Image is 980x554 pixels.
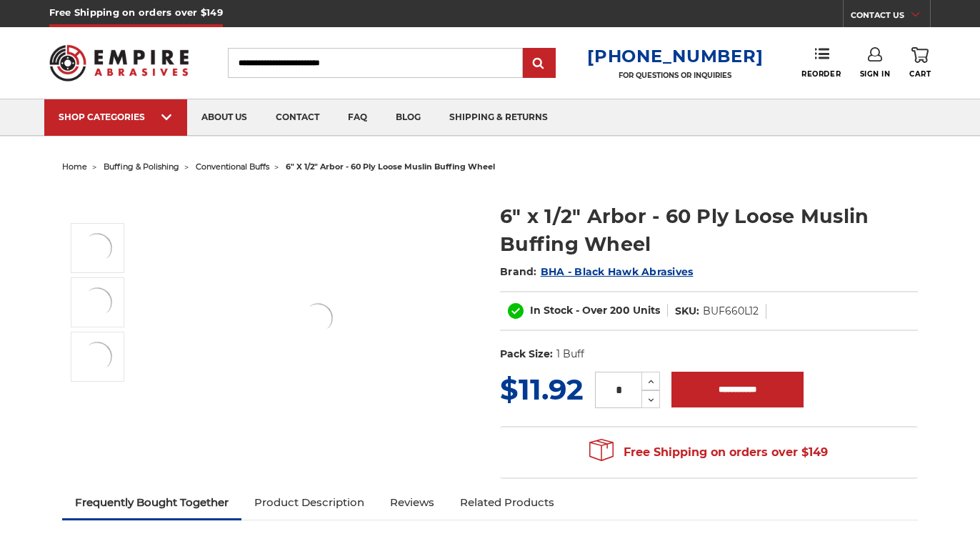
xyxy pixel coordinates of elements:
[587,46,763,66] a: [PHONE_NUMBER]
[587,71,763,80] p: FOR QUESTIONS OR INQUIRIES
[801,69,841,79] span: Reorder
[675,304,699,319] dt: SKU:
[62,487,241,518] a: Frequently Bought Together
[703,304,759,319] dd: BUF660L12
[286,162,495,172] span: 6" x 1/2" arbor - 60 ply loose muslin buffing wheel
[377,487,447,518] a: Reviews
[500,202,918,258] h1: 6" x 1/2" Arbor - 60 Ply Loose Muslin Buffing Wheel
[541,265,694,278] a: BHA - Black Hawk Abrasives
[801,47,841,78] a: Reorder
[633,304,660,317] span: Units
[447,487,567,518] a: Related Products
[261,99,334,136] a: contact
[435,99,562,136] a: shipping & returns
[610,304,630,317] span: 200
[381,99,435,136] a: blog
[556,347,584,362] dd: 1 Buff
[104,162,179,172] a: buffing & polishing
[576,304,607,317] span: - Over
[79,230,115,266] img: 6 inch thick 60 ply loose cotton buffing wheel
[860,69,891,79] span: Sign In
[334,99,381,136] a: faq
[500,347,553,362] dt: Pack Size:
[525,49,554,78] input: Submit
[187,99,261,136] a: about us
[589,438,828,467] span: Free Shipping on orders over $149
[500,372,584,407] span: $11.92
[62,162,87,172] a: home
[851,7,930,27] a: CONTACT US
[241,487,377,518] a: Product Description
[196,162,269,172] a: conventional buffs
[909,47,931,79] a: Cart
[59,112,173,122] div: SHOP CATEGORIES
[49,36,189,91] img: Empire Abrasives
[79,339,115,375] img: 6" x 1/2" Arbor - 60 Ply Loose Muslin Buffing Wheel
[500,265,537,278] span: Brand:
[79,285,115,320] img: 6" x 1/2" Arbor - 60 Ply Loose Muslin Buffing Wheel
[300,300,336,336] img: 6 inch thick 60 ply loose cotton buffing wheel
[530,304,573,317] span: In Stock
[909,69,931,79] span: Cart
